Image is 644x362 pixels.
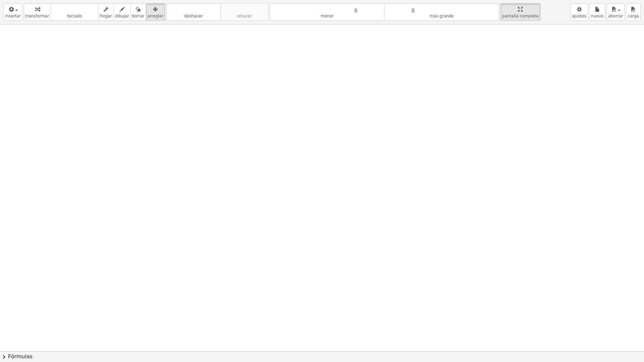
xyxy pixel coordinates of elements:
[222,6,267,12] font: rehacer
[430,14,454,18] font: más grande
[184,14,203,18] font: deshacer
[570,3,588,21] button: ajustes
[67,14,82,18] font: teclado
[130,3,146,21] button: borrar
[500,3,540,21] button: pantalla completa
[321,14,334,18] font: menor
[3,3,22,21] button: insertar
[166,3,221,21] button: deshacerdeshacer
[271,6,383,12] font: tamaño_del_formato
[5,14,21,18] font: insertar
[220,3,268,21] button: rehacerrehacer
[606,3,625,21] button: ahorrar
[113,3,131,21] button: dibujar
[25,14,49,18] font: transformar
[628,14,639,18] font: carga
[146,3,165,21] button: arreglar
[100,14,112,18] font: fregar
[168,6,219,12] font: deshacer
[24,3,51,21] button: transformar
[608,14,623,18] font: ahorrar
[8,353,33,360] font: Fórmulas
[591,14,603,18] font: nuevo
[384,3,499,21] button: tamaño_del_formatomás grande
[270,3,385,21] button: tamaño_del_formatomenor
[502,14,539,18] font: pantalla completa
[572,14,586,18] font: ajustes
[132,14,145,18] font: borrar
[148,14,163,18] font: arreglar
[589,3,605,21] button: nuevo
[51,3,99,21] button: tecladoteclado
[626,3,641,21] button: carga
[52,6,97,12] font: teclado
[236,14,252,18] font: rehacer
[115,14,129,18] font: dibujar
[98,3,114,21] button: fregar
[386,6,497,12] font: tamaño_del_formato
